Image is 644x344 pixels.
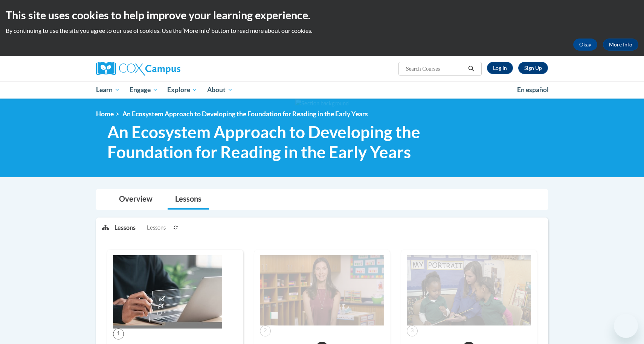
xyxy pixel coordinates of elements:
[96,110,114,118] a: Home
[573,39,597,51] button: Okay
[168,190,209,210] a: Lessons
[465,64,477,73] button: Search
[405,64,465,73] input: Search Courses
[512,82,554,98] a: En español
[207,85,233,94] span: About
[85,81,559,99] div: Main menu
[96,62,180,76] img: Cox Campus
[260,325,271,336] span: 2
[96,85,120,94] span: Learn
[487,62,513,74] a: Log In
[6,26,638,35] p: By continuing to use the site you agree to our use of cookies. Use the ‘More info’ button to read...
[603,39,638,51] a: More Info
[107,122,444,162] span: An Ecosystem Approach to Developing the Foundation for Reading in the Early Years
[518,62,548,74] a: Register
[125,81,163,99] a: Engage
[122,110,368,118] span: An Ecosystem Approach to Developing the Foundation for Reading in the Early Years
[517,86,549,94] span: En español
[202,81,238,99] a: About
[114,224,136,232] p: Lessons
[113,329,124,339] span: 1
[162,81,202,99] a: Explore
[614,314,638,338] iframe: Button to launch messaging window
[130,85,158,94] span: Engage
[167,85,197,94] span: Explore
[407,255,531,325] img: Course Image
[260,255,384,325] img: Course Image
[295,99,349,108] img: Section background
[91,81,125,99] a: Learn
[96,62,239,76] a: Cox Campus
[113,255,222,329] img: Course Image
[6,8,638,23] h2: This site uses cookies to help improve your learning experience.
[111,190,160,210] a: Overview
[147,224,166,232] span: Lessons
[407,325,418,336] span: 3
